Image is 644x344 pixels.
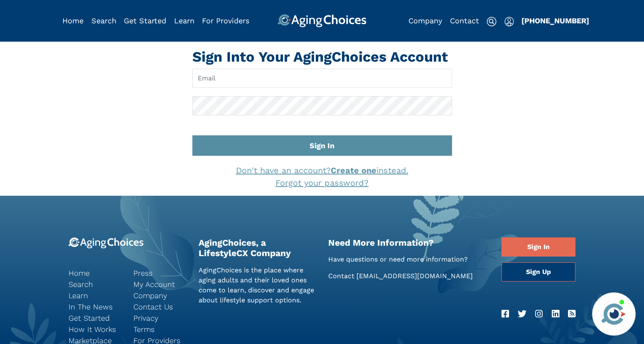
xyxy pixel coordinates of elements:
a: Company [133,290,186,301]
h1: Sign Into Your AgingChoices Account [192,48,452,65]
a: Learn [69,290,121,301]
a: How It Works [69,324,121,335]
p: Have questions or need more information? [328,254,489,264]
img: user-icon.svg [504,17,514,27]
a: Terms [133,324,186,335]
h2: Need More Information? [328,237,489,248]
strong: Create one [331,165,376,175]
a: Press [133,267,186,279]
img: search-icon.svg [487,17,497,27]
input: Email [192,69,452,88]
img: avatar [600,300,628,328]
a: Sign In [501,237,575,257]
a: Instagram [535,307,543,321]
div: Popover trigger [91,14,116,27]
a: Search [91,16,116,25]
a: Twitter [518,307,526,321]
p: AgingChoices is the place where aging adults and their loved ones come to learn, discover and eng... [199,265,316,305]
a: [EMAIL_ADDRESS][DOMAIN_NAME] [356,272,473,280]
p: Contact [328,271,489,281]
a: Home [62,16,84,25]
a: Contact [450,16,479,25]
a: Privacy [133,312,186,324]
a: Contact Us [133,301,186,312]
a: Search [69,279,121,290]
a: RSS Feed [568,307,575,321]
a: Sign Up [501,262,575,282]
a: Get Started [69,312,121,324]
button: Sign In [192,135,452,156]
img: AgingChoices [278,14,366,27]
a: Learn [174,16,194,25]
a: Get Started [124,16,166,25]
a: Don't have an account?Create oneinstead. [236,165,408,175]
a: For Providers [202,16,249,25]
a: In The News [69,301,121,312]
h2: AgingChoices, a LifestyleCX Company [199,237,316,258]
a: Forgot your password? [275,178,369,188]
a: My Account [133,279,186,290]
a: [PHONE_NUMBER] [521,16,589,25]
a: LinkedIn [552,307,559,321]
img: 9-logo.svg [69,237,144,249]
input: Password [192,96,452,115]
a: Facebook [501,307,509,321]
div: Popover trigger [504,14,514,27]
a: Home [69,267,121,279]
a: Company [408,16,442,25]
